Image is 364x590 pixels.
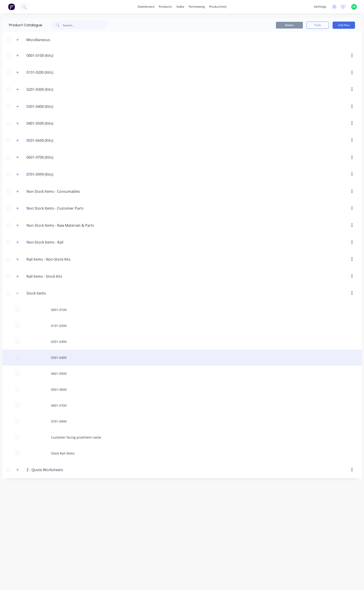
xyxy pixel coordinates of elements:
[63,21,107,30] input: Search...
[2,445,362,461] div: Stock Rail Items
[2,413,362,429] div: 0701-0999
[27,189,80,194] input: Enter category name
[27,104,80,109] input: Enter category name
[27,70,80,75] input: Enter category name
[27,274,80,279] input: Enter category name
[2,302,362,318] div: 0001-0100
[2,382,362,397] div: 0501-0600
[23,37,54,42] div: Miscellaneous
[2,350,362,366] div: 0301-0400
[352,5,356,9] span: SK
[135,3,157,10] a: dashboard
[27,121,80,126] input: Enter category name
[27,206,83,211] input: Enter category name
[186,3,207,10] div: purchasing
[27,240,80,245] input: Enter category name
[312,3,328,10] div: settings
[2,397,362,413] div: 0601-0700
[2,318,362,334] div: 0101-0200
[207,3,229,10] div: productivity
[2,18,42,32] div: Product Catalogue
[27,87,80,92] input: Enter category name
[27,172,80,177] input: Enter category name
[27,155,80,160] input: Enter category name
[157,3,174,10] div: products
[2,429,362,445] div: Customer facing prod/item name
[8,3,15,10] img: Factory
[27,467,80,472] input: Enter category name
[2,366,362,382] div: 0401-0500
[27,223,94,228] input: Enter category name
[27,257,80,262] input: Enter category name
[276,22,303,29] button: Delete
[333,22,355,29] button: Add New
[27,138,80,143] input: Enter category name
[27,53,80,58] input: Enter category name
[306,22,329,29] button: Tools
[174,3,186,10] div: sales
[2,334,362,350] div: 0201-0300
[27,291,80,296] input: Enter category name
